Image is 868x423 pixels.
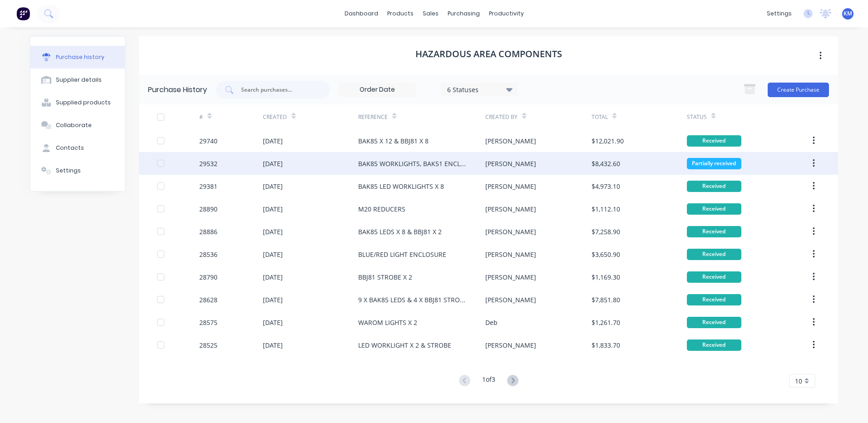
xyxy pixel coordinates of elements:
[240,85,316,94] input: Search purchases...
[263,159,283,168] div: [DATE]
[687,226,741,237] div: Received
[485,227,536,236] div: [PERSON_NAME]
[30,46,125,69] button: Purchase history
[592,113,608,121] div: Total
[358,136,429,146] div: BAK85 X 12 & BBJ81 X 8
[263,204,283,214] div: [DATE]
[447,84,512,94] div: 6 Statuses
[56,53,104,61] div: Purchase history
[199,159,217,168] div: 29532
[358,295,467,305] div: 9 X BAK85 LEDS & 4 X BBJ81 STROBES
[199,318,217,327] div: 28575
[485,340,536,350] div: [PERSON_NAME]
[263,340,283,350] div: [DATE]
[482,374,495,388] div: 1 of 3
[484,7,528,20] div: productivity
[56,76,102,84] div: Supplier details
[358,113,388,121] div: Reference
[199,250,217,259] div: 28536
[687,339,741,351] div: Received
[339,83,415,97] input: Order Date
[795,376,802,386] span: 10
[56,167,81,175] div: Settings
[30,69,125,91] button: Supplier details
[358,159,467,168] div: BAK85 WORKLIGHTS, BAK51 ENCLOSURES (STOCK) & BBJ81 STROBES
[592,340,620,350] div: $1,833.70
[199,272,217,282] div: 28790
[56,121,92,129] div: Collaborate
[485,318,498,327] div: Deb
[148,84,207,95] div: Purchase History
[358,318,417,327] div: WAROM LIGHTS X 2
[687,113,707,121] div: Status
[383,7,418,20] div: products
[56,144,84,152] div: Contacts
[485,113,518,121] div: Created By
[16,7,30,20] img: Factory
[687,158,741,169] div: Partially received
[592,318,620,327] div: $1,261.70
[843,10,852,18] span: KM
[263,113,287,121] div: Created
[443,7,484,20] div: purchasing
[263,136,283,146] div: [DATE]
[687,271,741,283] div: Received
[340,7,383,20] a: dashboard
[199,204,217,214] div: 28890
[358,182,444,191] div: BAK85 LED WORKLIGHTS X 8
[263,272,283,282] div: [DATE]
[687,135,741,147] div: Received
[485,182,536,191] div: [PERSON_NAME]
[263,250,283,259] div: [DATE]
[199,227,217,236] div: 28886
[199,113,203,121] div: #
[592,272,620,282] div: $1,169.30
[687,317,741,328] div: Received
[358,204,405,214] div: M20 REDUCERS
[592,227,620,236] div: $7,258.90
[485,159,536,168] div: [PERSON_NAME]
[263,318,283,327] div: [DATE]
[30,114,125,137] button: Collaborate
[358,340,451,350] div: LED WORKLIGHT X 2 & STROBE
[30,91,125,114] button: Supplied products
[485,295,536,305] div: [PERSON_NAME]
[592,204,620,214] div: $1,112.10
[485,204,536,214] div: [PERSON_NAME]
[592,295,620,305] div: $7,851.80
[358,272,412,282] div: BBJ81 STROBE X 2
[263,295,283,305] div: [DATE]
[30,159,125,182] button: Settings
[199,136,217,146] div: 29740
[199,340,217,350] div: 28525
[485,136,536,146] div: [PERSON_NAME]
[418,7,443,20] div: sales
[592,136,624,146] div: $12,021.90
[768,83,829,97] button: Create Purchase
[687,294,741,305] div: Received
[358,227,442,236] div: BAK85 LEDS X 8 & BBJ81 X 2
[485,272,536,282] div: [PERSON_NAME]
[762,7,796,20] div: settings
[687,203,741,215] div: Received
[687,181,741,192] div: Received
[592,250,620,259] div: $3,650.90
[30,137,125,159] button: Contacts
[415,49,562,59] h1: HAZARDOUS AREA COMPONENTS
[358,250,446,259] div: BLUE/RED LIGHT ENCLOSURE
[199,295,217,305] div: 28628
[592,182,620,191] div: $4,973.10
[485,250,536,259] div: [PERSON_NAME]
[199,182,217,191] div: 29381
[263,227,283,236] div: [DATE]
[687,249,741,260] div: Received
[56,98,111,107] div: Supplied products
[592,159,620,168] div: $8,432.60
[263,182,283,191] div: [DATE]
